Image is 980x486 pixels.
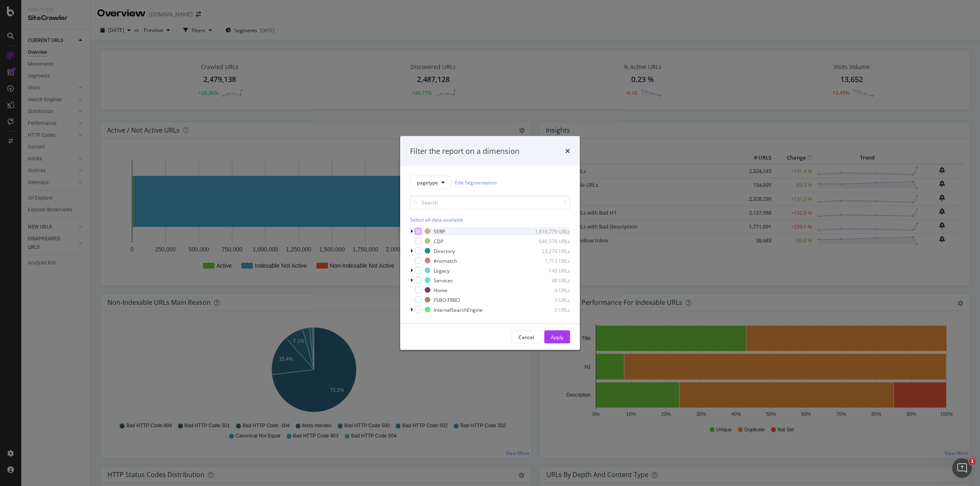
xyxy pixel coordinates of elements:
[530,306,570,313] div: 3 URLs
[519,333,534,340] div: Cancel
[410,146,519,156] div: Filter the report on a dimension
[969,458,976,465] span: 1
[434,306,483,313] div: InternalSearchEngine
[530,286,570,293] div: 4 URLs
[434,277,453,284] div: Services
[434,296,460,303] div: FSBO-FRBO
[417,179,438,186] span: pagetype
[551,333,563,340] div: Apply
[410,176,452,189] button: pagetype
[530,296,570,303] div: 3 URLs
[400,136,580,350] div: modal
[434,247,455,254] div: Directory
[434,267,450,274] div: Legacy
[455,178,497,186] a: Edit Segmentation
[530,257,570,264] div: 1,713 URLs
[565,146,570,156] div: times
[410,216,570,223] div: Select all data available
[952,458,972,478] iframe: Intercom live chat
[434,257,457,264] div: #nomatch
[530,247,570,254] div: 23,274 URLs
[434,228,445,235] div: SERP
[512,331,541,344] button: Cancel
[410,195,570,210] input: Search
[544,331,570,344] button: Apply
[434,286,448,293] div: Home
[530,228,570,235] div: 1,819,779 URLs
[434,237,443,244] div: CDP
[530,267,570,274] div: 149 URLs
[530,237,570,244] div: 640,570 URLs
[530,277,570,284] div: 48 URLs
